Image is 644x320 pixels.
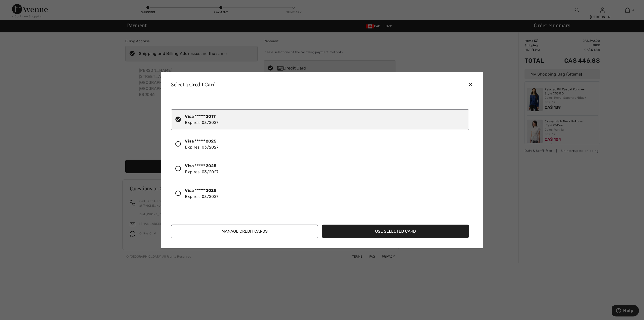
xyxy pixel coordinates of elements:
[167,82,216,87] div: Select a Credit Card
[185,188,218,200] div: Expires: 03/2027
[322,225,469,238] button: Use Selected Card
[171,225,318,238] button: Manage Credit Cards
[185,114,218,126] div: Expires: 03/2027
[11,4,22,8] span: Help
[185,163,218,175] div: Expires: 03/2027
[185,138,218,150] div: Expires: 03/2027
[468,79,477,90] div: ✕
